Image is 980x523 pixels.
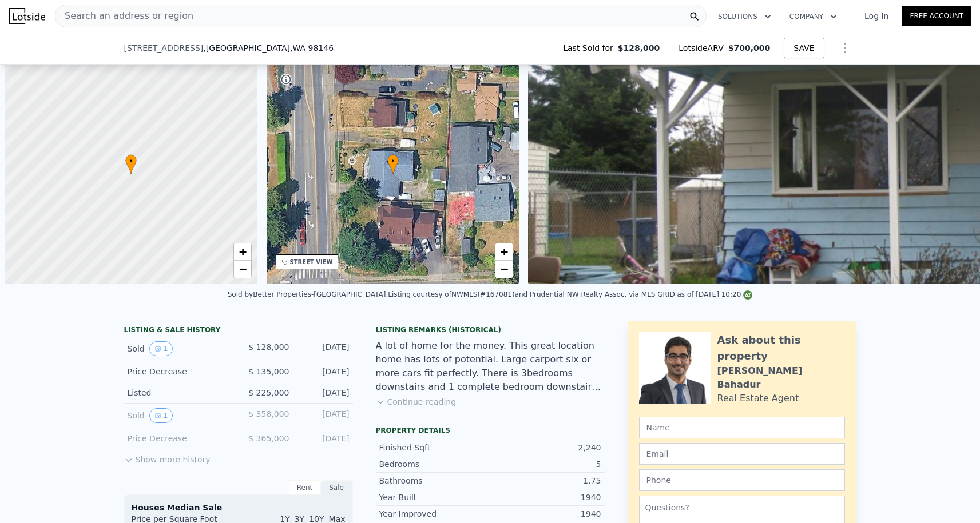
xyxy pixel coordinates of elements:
[639,417,845,438] input: Name
[379,442,490,453] div: Finished Sqft
[124,325,353,337] div: LISTING & SALE HISTORY
[290,43,334,53] span: , WA 98146
[290,258,333,266] div: STREET VIEW
[376,325,605,334] div: Listing Remarks (Historical)
[639,443,845,465] input: Email
[234,243,251,261] a: Zoom in
[289,480,321,495] div: Rent
[124,449,211,465] button: Show more history
[501,262,508,276] span: −
[728,43,771,53] span: $700,000
[125,156,137,166] span: •
[379,492,490,503] div: Year Built
[124,42,204,54] span: [STREET_ADDRESS]
[501,245,508,259] span: +
[234,261,251,278] a: Zoom out
[376,396,457,408] button: Continue reading
[902,6,971,26] a: Free Account
[128,366,229,377] div: Price Decrease
[55,9,193,23] span: Search an address or region
[299,341,350,356] div: [DATE]
[203,42,334,54] span: , [GEOGRAPHIC_DATA]
[239,245,246,259] span: +
[379,458,490,470] div: Bedrooms
[149,341,173,356] button: View historical data
[717,364,845,392] div: [PERSON_NAME] Bahadur
[717,392,799,405] div: Real Estate Agent
[376,339,605,394] div: A lot of home for the money. This great location home has lots of potential. Large carport six or...
[709,6,780,27] button: Solutions
[639,469,845,491] input: Phone
[618,42,660,54] span: $128,000
[9,8,45,24] img: Lotside
[299,387,350,398] div: [DATE]
[248,367,289,376] span: $ 135,000
[128,408,229,423] div: Sold
[228,290,388,298] div: Sold by Better Properties-[GEOGRAPHIC_DATA] .
[490,492,601,503] div: 1940
[851,10,902,22] a: Log In
[490,508,601,520] div: 1940
[299,433,350,444] div: [DATE]
[490,475,601,486] div: 1.75
[128,341,229,356] div: Sold
[379,475,490,486] div: Bathrooms
[128,387,229,398] div: Listed
[743,290,752,300] img: NWMLS Logo
[495,243,513,261] a: Zoom in
[717,332,845,364] div: Ask about this property
[149,408,173,423] button: View historical data
[248,342,289,352] span: $ 128,000
[299,366,350,377] div: [DATE]
[248,434,289,443] span: $ 365,000
[132,502,346,513] div: Houses Median Sale
[321,480,353,495] div: Sale
[495,261,513,278] a: Zoom out
[128,433,229,444] div: Price Decrease
[387,156,399,166] span: •
[248,388,289,397] span: $ 225,000
[239,262,246,276] span: −
[490,458,601,470] div: 5
[376,426,605,435] div: Property details
[679,42,728,54] span: Lotside ARV
[388,290,752,298] div: Listing courtesy of NWMLS (#167081) and Prudential NW Realty Assoc. via MLS GRID as of [DATE] 10:20
[563,42,618,54] span: Last Sold for
[387,154,399,174] div: •
[248,409,289,418] span: $ 358,000
[490,442,601,453] div: 2,240
[780,6,846,27] button: Company
[379,508,490,520] div: Year Improved
[784,38,824,58] button: SAVE
[299,408,350,423] div: [DATE]
[834,37,856,59] button: Show Options
[125,154,137,174] div: •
